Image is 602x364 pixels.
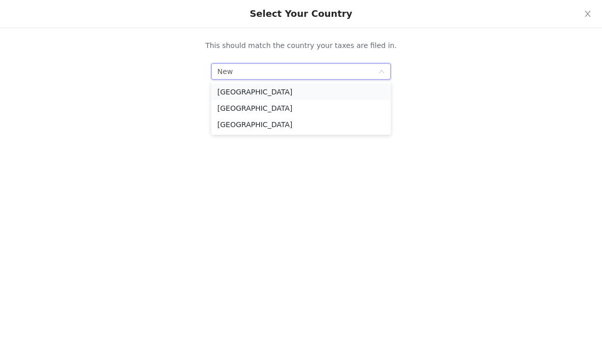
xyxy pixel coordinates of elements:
[211,100,391,116] li: [GEOGRAPHIC_DATA]
[211,116,391,133] li: [GEOGRAPHIC_DATA]
[135,84,467,93] p: *This helps to determine your tax and payout settings.
[584,10,592,18] i: icon: close
[249,8,352,19] div: Select Your Country
[379,68,385,76] i: icon: down
[135,40,467,51] p: This should match the country your taxes are filed in.
[211,84,391,100] li: [GEOGRAPHIC_DATA]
